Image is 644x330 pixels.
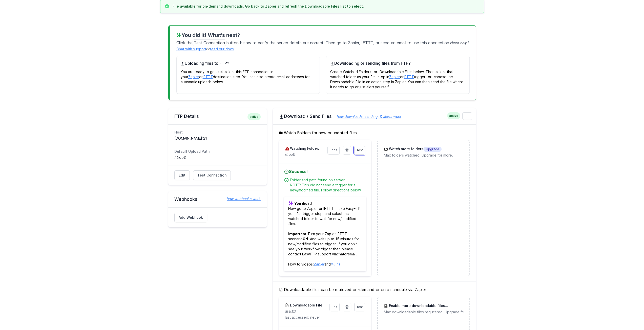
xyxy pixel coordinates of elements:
a: Zapier [314,262,324,266]
span: Test Connection [193,39,226,46]
h2: Download / Send Files [279,113,470,119]
a: Enable more downloadable filesUpgrade Max downloadable files registered. Upgrade for more. [378,297,469,321]
b: ON [303,237,308,241]
b: Important: [288,232,307,236]
b: You did it! [294,201,312,206]
h3: You did it! What's next? [176,32,470,39]
p: Now go to Zapier or IFTTT, make EasyFTP your 1st trigger step, and select this watched folder to ... [284,197,366,271]
h3: Enable more downloadable files [388,303,463,309]
a: Test [354,146,365,155]
h2: Webhooks [174,196,261,202]
p: usa.txt [285,309,326,314]
h4: Uploading files to FTP? [181,60,316,66]
p: You are ready to go! Just select this FTP connection in your or destination step. You can also cr... [181,66,316,84]
span: Test [357,305,363,309]
span: Test [357,148,363,152]
p: Max downloadable files registered. Upgrade for more. [384,310,463,315]
h3: File available for on-demand downloads. Go back to Zapier and refresh the Downloadable Files list... [173,4,364,9]
h5: Downloadable files can be retrieved on-demand or on a schedule via Zapier [279,287,470,293]
a: Logs [327,146,340,155]
a: Zapier [188,75,199,79]
p: last accessed: never [285,315,365,320]
h4: Success! [284,168,366,174]
h4: Downloading or sending files from FTP? [330,60,465,66]
p: Max folders watched. Upgrade for more. [384,153,463,158]
a: Test [354,303,365,311]
dd: [DOMAIN_NAME]:21 [174,136,261,141]
h5: Watch Folders for new or updated files [279,130,470,136]
a: chat [337,252,344,256]
span: active [447,112,460,119]
div: Folder and path found on server. NOTE: This did not send a trigger for a new/modified file. Follo... [290,178,366,193]
a: Zapier [389,75,400,79]
h2: FTP Details [174,113,261,119]
a: IFTTT [331,262,341,266]
a: how downloads, sending, & alerts work [332,114,401,119]
a: IFTTT [203,75,213,79]
span: Upgrade [445,303,463,309]
a: how webhooks work [222,196,261,201]
a: Watch more foldersUpgrade Max folders watched. Upgrade for more. [378,140,469,164]
span: Test Connection [197,173,226,178]
a: Add Webhook [174,213,207,222]
a: Chat with support [176,47,206,51]
p: Create Watched Folders -or- Downloadable Files below. Then select that watched folder as your fir... [330,66,465,90]
a: IFTTT [404,75,414,79]
a: read our docs [210,47,234,51]
a: Test Connection [193,170,231,180]
p: Click the button below to verify the server details are correct. Then go to Zapier, IFTTT, or sen... [176,39,470,52]
i: (root) [286,152,295,157]
span: Need help? [450,41,469,45]
span: active [247,113,261,120]
dt: Default Upload Path [174,149,261,154]
a: Edit [174,170,190,180]
h3: Watch more folders [388,146,442,152]
h3: Downloadable File: [289,303,323,308]
h3: Watching Folder: [289,146,319,151]
a: Edit [329,303,340,311]
dd: / (root) [174,155,261,160]
p: / [285,152,324,157]
a: email [348,252,356,256]
dt: Host [174,130,261,135]
span: Upgrade [423,147,442,152]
